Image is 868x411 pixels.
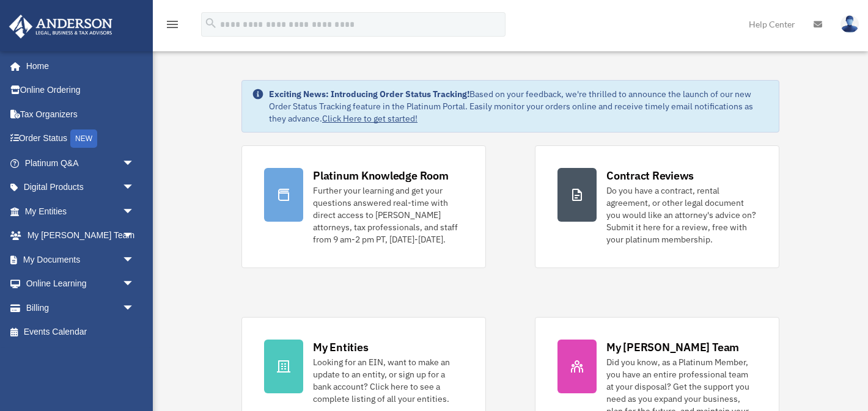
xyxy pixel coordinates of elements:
div: Based on your feedback, we're thrilled to announce the launch of our new Order Status Tracking fe... [269,88,769,125]
div: My [PERSON_NAME] Team [606,340,739,355]
img: Anderson Advisors Platinum Portal [6,15,116,38]
a: Online Learningarrow_drop_down [9,272,153,296]
a: Online Ordering [9,78,153,103]
img: User Pic [840,15,859,33]
a: Click Here to get started! [322,113,417,124]
i: menu [165,17,180,32]
span: arrow_drop_down [122,296,147,321]
a: Platinum Knowledge Room Further your learning and get your questions answered real-time with dire... [241,145,486,268]
a: Contract Reviews Do you have a contract, rental agreement, or other legal document you would like... [535,145,779,268]
a: My Entitiesarrow_drop_down [9,199,153,224]
a: Order StatusNEW [9,126,153,151]
a: Tax Organizers [9,102,153,126]
strong: Exciting News: Introducing Order Status Tracking! [269,89,469,100]
div: Looking for an EIN, want to make an update to an entity, or sign up for a bank account? Click her... [313,356,463,405]
div: Contract Reviews [606,168,694,183]
div: Further your learning and get your questions answered real-time with direct access to [PERSON_NAM... [313,184,463,246]
div: Platinum Knowledge Room [313,168,449,183]
a: My Documentsarrow_drop_down [9,247,153,272]
span: arrow_drop_down [122,199,147,224]
div: Do you have a contract, rental agreement, or other legal document you would like an attorney's ad... [606,184,757,246]
span: arrow_drop_down [122,151,147,176]
a: Events Calendar [9,320,153,344]
span: arrow_drop_down [122,224,147,249]
a: Digital Productsarrow_drop_down [9,175,153,200]
a: My [PERSON_NAME] Teamarrow_drop_down [9,224,153,248]
a: Billingarrow_drop_down [9,296,153,320]
i: search [204,16,218,30]
span: arrow_drop_down [122,272,147,297]
div: My Entities [313,340,368,355]
span: arrow_drop_down [122,175,147,200]
div: NEW [70,129,97,148]
a: Platinum Q&Aarrow_drop_down [9,151,153,175]
a: Home [9,54,147,78]
span: arrow_drop_down [122,247,147,272]
a: menu [165,21,180,32]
